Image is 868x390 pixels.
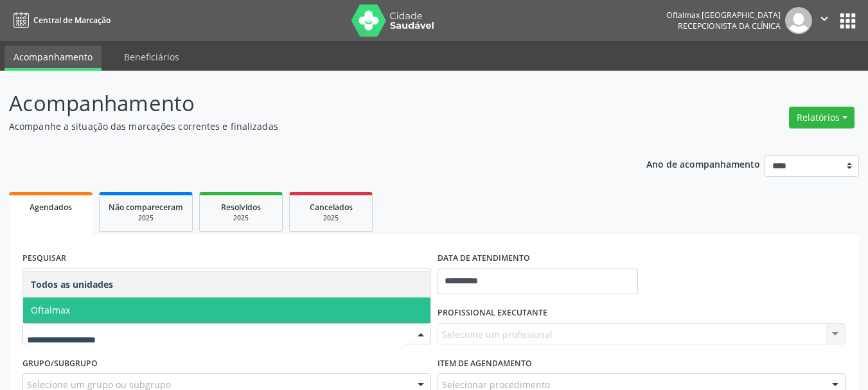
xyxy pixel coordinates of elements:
span: Oftalmax [31,304,70,316]
div: Oftalmax [GEOGRAPHIC_DATA] [666,10,781,21]
img: img [785,7,812,34]
p: Acompanhamento [9,87,604,120]
span: Cancelados [310,202,353,213]
span: Central de Marcação [33,15,111,26]
span: Não compareceram [109,202,183,213]
p: Acompanhe a situação das marcações correntes e finalizadas [9,120,604,133]
a: Central de Marcação [9,10,111,31]
button:  [812,7,837,34]
span: Agendados [30,202,72,213]
label: PESQUISAR [22,249,66,269]
label: DATA DE ATENDIMENTO [438,249,530,269]
div: 2025 [109,213,183,223]
span: Resolvidos [221,202,261,213]
button: Relatórios [789,107,855,129]
label: Grupo/Subgrupo [22,353,98,373]
button: apps [837,10,859,32]
div: 2025 [299,213,363,223]
span: Recepcionista da clínica [678,21,781,31]
p: Ano de acompanhamento [646,155,760,172]
i:  [817,12,831,26]
a: Beneficiários [115,46,188,68]
a: Acompanhamento [4,46,102,71]
div: 2025 [209,213,273,223]
span: Todos as unidades [31,278,113,290]
label: PROFISSIONAL EXECUTANTE [438,303,547,323]
label: Item de agendamento [438,353,532,373]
